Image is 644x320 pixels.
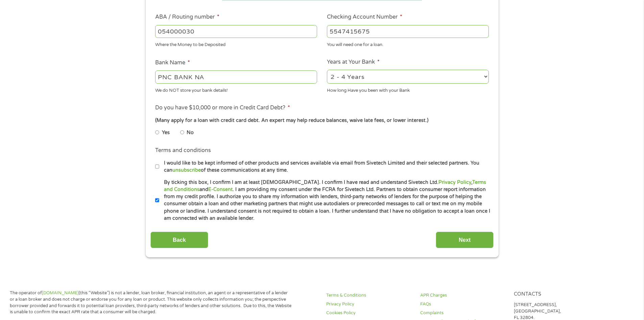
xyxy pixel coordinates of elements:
a: FAQs [420,301,506,307]
a: E-Consent [208,187,233,192]
h4: Contacts [514,291,600,298]
a: APR Charges [420,292,506,299]
div: Where the Money to be Deposited [155,39,317,48]
a: Terms & Conditions [326,292,412,299]
label: Terms and conditions [155,147,211,154]
a: Privacy Policy [326,301,412,307]
div: How long Have you been with your Bank [327,85,489,94]
label: Checking Account Number [327,14,402,21]
p: The operator of (this “Website”) is not a lender, loan broker, financial institution, an agent or... [10,290,292,316]
a: Cookies Policy [326,310,412,316]
input: Back [150,232,208,248]
label: Yes [162,129,170,136]
label: ABA / Routing number [155,14,219,21]
a: Complaints [420,310,506,316]
a: [DOMAIN_NAME] [42,290,79,296]
a: Terms and Conditions [164,179,486,192]
label: By ticking this box, I confirm I am at least [DEMOGRAPHIC_DATA]. I confirm I have read and unders... [159,179,491,222]
label: Years at Your Bank [327,59,380,66]
label: Do you have $10,000 or more in Credit Card Debt? [155,104,290,111]
label: No [187,129,194,136]
input: 345634636 [327,25,489,38]
div: (Many apply for a loan with credit card debt. An expert may help reduce balances, waive late fees... [155,117,488,124]
div: You will need one for a loan. [327,39,489,48]
a: Privacy Policy [438,179,471,185]
label: Bank Name [155,59,190,66]
input: Next [436,232,494,248]
div: We do NOT store your bank details! [155,85,317,94]
a: unsubscribe [172,167,201,173]
label: I would like to be kept informed of other products and services available via email from Sivetech... [159,159,491,174]
input: 263177916 [155,25,317,38]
